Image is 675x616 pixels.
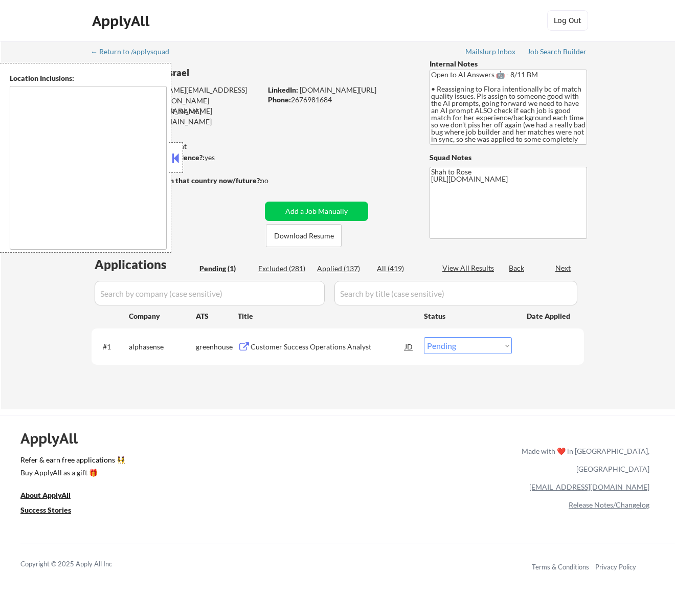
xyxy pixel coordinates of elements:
[317,263,368,274] div: Applied (137)
[424,306,512,325] div: Status
[465,48,516,55] div: Mailslurp Inbox
[300,85,376,94] a: [DOMAIN_NAME][URL]
[527,311,572,321] div: Date Applied
[430,59,587,69] div: Internal Notes
[91,48,179,55] div: ← Return to /applysquad
[509,263,525,273] div: Back
[265,202,368,221] button: Add a Job Manually
[517,442,649,478] div: Made with ❤️ in [GEOGRAPHIC_DATA], [GEOGRAPHIC_DATA]
[569,500,649,509] a: Release Notes/Changelog
[268,95,291,104] strong: Phone:
[547,10,588,31] button: Log Out
[196,342,238,352] div: greenhouse
[199,263,251,274] div: Pending (1)
[91,48,179,58] a: ← Return to /applysquad
[258,263,309,274] div: Excluded (281)
[268,85,298,94] strong: LinkedIn:
[20,430,89,447] div: ApplyAll
[20,467,123,480] a: Buy ApplyAll as a gift 🎁
[92,12,152,30] div: ApplyAll
[20,491,71,499] u: About ApplyAll
[527,48,587,55] div: Job Search Builder
[532,563,589,571] a: Terms & Conditions
[196,311,238,321] div: ATS
[95,258,196,271] div: Applications
[430,152,587,163] div: Squad Notes
[377,263,428,274] div: All (419)
[266,224,342,247] button: Download Resume
[20,505,71,514] u: Success Stories
[20,490,85,502] a: About ApplyAll
[129,342,196,352] div: alphasense
[529,482,649,491] a: [EMAIL_ADDRESS][DOMAIN_NAME]
[10,73,167,83] div: Location Inclusions:
[20,456,308,467] a: Refer & earn free applications 👯‍♀️
[404,337,414,356] div: JD
[20,504,85,517] a: Success Stories
[251,342,405,352] div: Customer Success Operations Analyst
[20,469,123,476] div: Buy ApplyAll as a gift 🎁
[92,67,302,79] div: [PERSON_NAME] Israel
[555,263,572,273] div: Next
[260,175,289,186] div: no
[268,95,413,105] div: 2676981684
[103,342,121,352] div: #1
[465,48,516,58] a: Mailslurp Inbox
[238,311,414,321] div: Title
[95,281,325,305] input: Search by company (case sensitive)
[129,311,196,321] div: Company
[595,563,636,571] a: Privacy Policy
[442,263,497,273] div: View All Results
[20,559,138,569] div: Copyright © 2025 Apply All Inc
[334,281,577,305] input: Search by title (case sensitive)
